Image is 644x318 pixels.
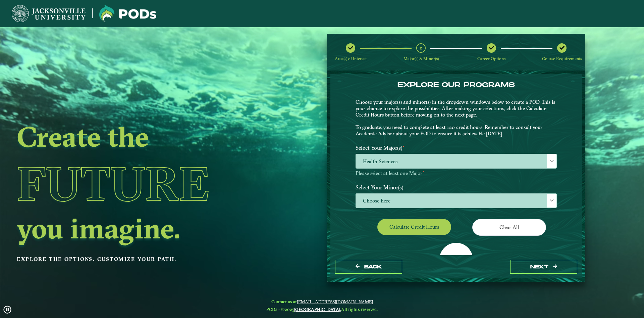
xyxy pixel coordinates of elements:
[356,154,556,169] span: Health Sciences
[356,81,557,89] h4: EXPLORE OUR PROGRAMS
[356,194,556,208] span: Choose here
[356,99,557,137] p: Choose your major(s) and minor(s) in the dropdown windows below to create a POD. This is your cha...
[448,254,464,267] label: 76
[472,219,546,235] button: Clear All
[510,260,577,274] button: next
[356,170,557,177] p: Please select at least one Major
[17,153,273,214] h1: Future
[351,181,562,193] label: Select Your Minor(s)
[364,264,382,270] span: Back
[99,5,156,22] img: Jacksonville University logo
[17,254,273,264] p: Explore the options. Customize your path.
[266,299,378,304] span: Contact us at
[477,56,505,61] span: Career Options
[266,307,378,312] span: PODs - ©2025 All rights reserved.
[420,45,422,51] span: 2
[377,219,451,235] button: Calculate credit hours
[297,299,373,304] a: [EMAIL_ADDRESS][DOMAIN_NAME]
[12,5,86,22] img: Jacksonville University logo
[335,260,402,274] button: Back
[402,144,405,149] sup: ⋆
[542,56,582,61] span: Course Requirements
[17,214,273,242] h2: you imagine.
[422,169,425,174] sup: ⋆
[17,123,273,151] h2: Create the
[335,56,367,61] span: Area(s) of Interest
[404,56,439,61] span: Major(s) & Minor(s)
[351,142,562,154] label: Select Your Major(s)
[294,307,341,312] a: [GEOGRAPHIC_DATA].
